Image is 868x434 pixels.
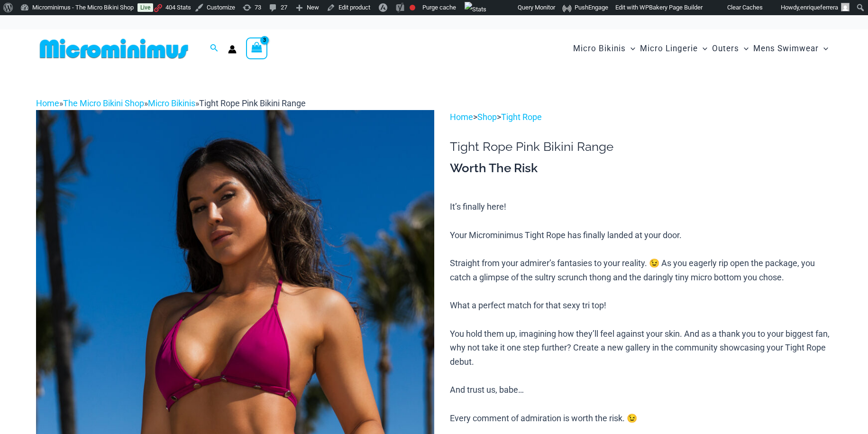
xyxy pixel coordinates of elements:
[800,4,838,11] span: enriqueferrera
[148,98,195,108] a: Micro Bikinis
[640,37,698,61] span: Micro Lingerie
[63,98,144,108] a: The Micro Bikini Shop
[751,34,831,63] a: Mens SwimwearMenu ToggleMenu Toggle
[573,37,626,61] span: Micro Bikinis
[501,112,542,122] a: Tight Rope
[450,110,832,124] p: > >
[569,33,832,65] nav: Site Navigation
[210,43,219,55] a: Search icon link
[410,5,415,10] div: Focus keyphrase not set
[753,37,819,61] span: Mens Swimwear
[450,160,832,176] h3: Worth The Risk
[465,2,486,17] img: Views over 48 hours. Click for more Jetpack Stats.
[739,37,749,61] span: Menu Toggle
[698,37,707,61] span: Menu Toggle
[36,98,59,108] a: Home
[819,37,828,61] span: Menu Toggle
[36,38,192,59] img: MM SHOP LOGO FLAT
[137,3,153,12] a: Live
[199,98,306,108] span: Tight Rope Pink Bikini Range
[477,112,497,122] a: Shop
[710,34,751,63] a: OutersMenu ToggleMenu Toggle
[228,45,237,54] a: Account icon link
[36,98,306,108] span: » » »
[450,112,473,122] a: Home
[450,139,832,154] h1: Tight Rope Pink Bikini Range
[638,34,710,63] a: Micro LingerieMenu ToggleMenu Toggle
[626,37,635,61] span: Menu Toggle
[571,34,638,63] a: Micro BikinisMenu ToggleMenu Toggle
[246,37,268,59] a: View Shopping Cart, 3 items
[450,200,832,425] p: It’s finally here! Your Microminimus Tight Rope has finally landed at your door. Straight from yo...
[712,37,739,61] span: Outers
